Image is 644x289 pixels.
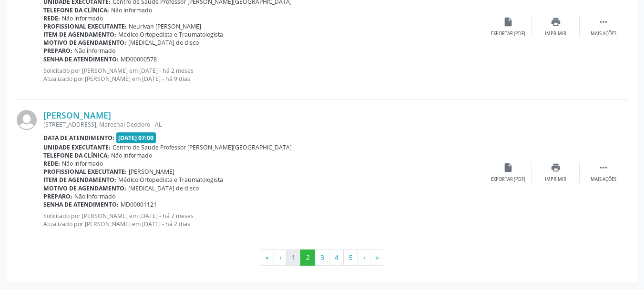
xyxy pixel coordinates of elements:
p: Solicitado por [PERSON_NAME] em [DATE] - há 2 meses Atualizado por [PERSON_NAME] em [DATE] - há 2... [43,212,484,228]
b: Item de agendamento: [43,30,116,39]
a: [PERSON_NAME] [43,110,111,120]
b: Senha de atendimento: [43,200,119,209]
div: Mais ações [591,176,616,183]
button: Go to page 5 [343,249,358,266]
i:  [598,162,609,173]
div: Imprimir [545,176,566,183]
b: Telefone da clínica: [43,151,109,159]
button: Go to previous page [274,249,286,266]
b: Telefone da clínica: [43,6,109,14]
div: Mais ações [591,30,616,37]
div: [STREET_ADDRESS], Marechal Deodoro - AL [43,120,484,129]
button: Go to page 3 [315,249,329,266]
i: print [551,17,561,27]
span: Médico Ortopedista e Traumatologista [118,176,223,184]
span: Não informado [62,159,103,168]
span: [MEDICAL_DATA] de disco [128,39,199,47]
span: MD00000578 [121,55,157,63]
p: Solicitado por [PERSON_NAME] em [DATE] - há 2 meses Atualizado por [PERSON_NAME] em [DATE] - há 9... [43,67,484,83]
b: Data de atendimento: [43,134,114,142]
b: Preparo: [43,192,72,200]
b: Preparo: [43,47,72,55]
b: Rede: [43,159,60,168]
i:  [598,17,609,27]
button: Go to page 4 [329,249,344,266]
b: Item de agendamento: [43,176,116,184]
i: insert_drive_file [503,17,513,27]
span: Neurivan [PERSON_NAME] [129,22,201,30]
div: Imprimir [545,30,566,37]
div: Exportar (PDF) [491,30,525,37]
div: Exportar (PDF) [491,176,525,183]
span: Médico Ortopedista e Traumatologista [118,30,223,39]
i: print [551,162,561,173]
span: Não informado [74,47,115,55]
button: Go to next page [358,249,370,266]
span: Centro de Saude Professor [PERSON_NAME][GEOGRAPHIC_DATA] [112,143,292,151]
span: [MEDICAL_DATA] de disco [128,184,199,192]
span: [DATE] 07:00 [116,132,156,143]
b: Unidade executante: [43,143,111,151]
b: Motivo de agendamento: [43,39,126,47]
button: Go to page 2 [300,249,315,266]
span: MD00001121 [121,200,157,209]
img: img [17,110,37,130]
span: Não informado [111,6,152,14]
b: Motivo de agendamento: [43,184,126,192]
button: Go to last page [370,249,384,266]
b: Rede: [43,14,60,22]
b: Senha de atendimento: [43,55,119,63]
span: Não informado [74,192,115,200]
ul: Pagination [17,249,627,266]
button: Go to page 1 [286,249,301,266]
button: Go to first page [260,249,274,266]
b: Profissional executante: [43,22,127,30]
span: [PERSON_NAME] [129,168,174,176]
span: Não informado [62,14,103,22]
i: insert_drive_file [503,162,513,173]
b: Profissional executante: [43,168,127,176]
span: Não informado [111,151,152,159]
